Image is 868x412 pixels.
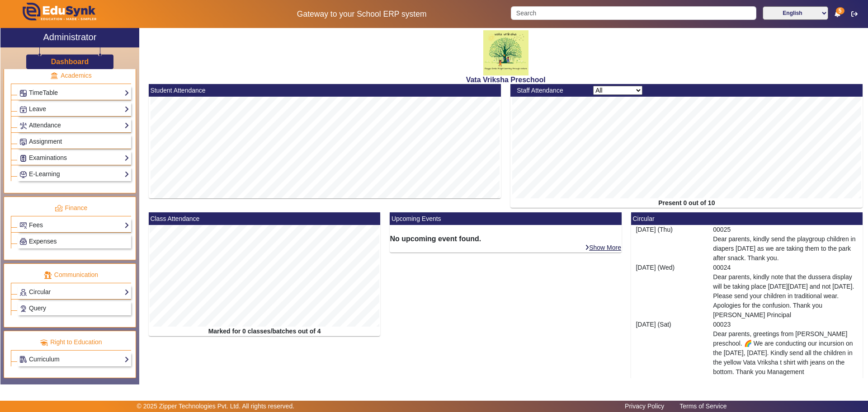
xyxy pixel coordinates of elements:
mat-card-header: Class Attendance [149,212,381,225]
img: communication.png [44,271,52,279]
div: Marked for 0 classes/batches out of 4 [149,327,381,336]
a: Terms of Service [675,400,731,412]
div: Present 0 out of 10 [510,198,863,208]
span: Query [29,304,46,312]
img: Payroll.png [20,238,27,245]
p: Communication [11,270,131,280]
mat-card-header: Upcoming Events [390,212,622,225]
h2: Administrator [43,32,97,42]
h3: Dashboard [51,57,89,66]
a: Privacy Policy [620,400,669,412]
input: Search [511,6,756,20]
h5: Gateway to your School ERP system [222,9,501,19]
div: 00025 [708,225,863,263]
span: Assignment [29,138,62,145]
a: Administrator [0,28,139,47]
p: Dear parents, kindly note that the dussera display will be taking place [DATE][DATE] and not [DAT... [713,272,858,320]
p: Dear parents, greetings from [PERSON_NAME] preschool. 🌈 We are conducting our incursion on the [D... [713,329,858,377]
a: Query [19,303,129,314]
a: Expenses [19,236,129,247]
p: Finance [11,203,131,213]
h6: No upcoming event found. [390,234,622,243]
a: Show More [585,243,622,252]
h2: Vata Vriksha Preschool [144,75,868,84]
span: 5 [836,7,844,14]
div: [DATE] (Wed) [631,263,708,320]
img: Assignments.png [20,139,27,145]
mat-card-header: Circular [631,212,863,225]
div: [DATE] (Sat) [631,320,708,377]
p: © 2025 Zipper Technologies Pvt. Ltd. All rights reserved. [137,402,295,411]
img: 817d6453-c4a2-41f8-ac39-e8a470f27eea [483,30,528,75]
div: [DATE] (Thu) [631,225,708,263]
a: Dashboard [51,57,90,66]
img: academic.png [50,72,58,80]
div: Staff Attendance [512,86,589,95]
div: 00023 [708,320,863,377]
span: Expenses [29,238,57,245]
div: 00024 [708,263,863,320]
p: Dear parents, kindly send the playgroup children in diapers [DATE] as we are taking them to the p... [713,234,858,263]
p: Academics [11,71,131,80]
mat-card-header: Student Attendance [149,84,501,97]
p: Right to Education [11,337,131,347]
a: Assignment [19,136,129,147]
img: rte.png [40,338,48,346]
img: Support-tickets.png [20,305,27,312]
img: finance.png [55,204,63,212]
